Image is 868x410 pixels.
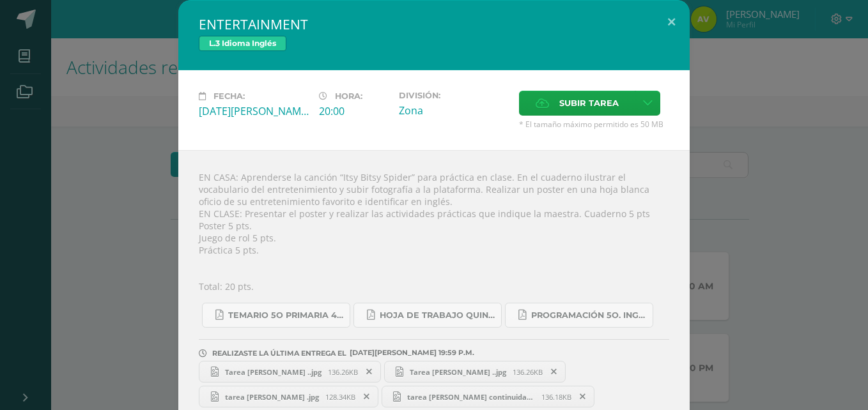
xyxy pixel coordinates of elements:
span: [DATE][PERSON_NAME] 19:59 P.M. [346,353,474,353]
span: tarea [PERSON_NAME] .jpg [219,392,325,402]
span: Fecha: [213,91,245,101]
span: Tarea [PERSON_NAME] ..jpg [219,367,328,377]
a: Tarea [PERSON_NAME] ..jpg 136.26KB [384,361,566,383]
div: Zona [399,103,509,118]
a: Temario 5o primaria 4-2025.pdf [202,303,350,328]
span: Subir tarea [559,91,619,115]
a: Hoja de trabajo QUINTO1.pdf [353,303,502,328]
div: 20:00 [319,104,389,118]
span: Remover entrega [359,365,380,379]
span: tarea [PERSON_NAME] continuidad.jpg [401,392,541,402]
a: Programación 5o. Inglés B.pdf [505,303,653,328]
label: División: [399,91,509,100]
span: 136.26KB [513,367,543,377]
span: Remover entrega [572,390,594,404]
span: Hoja de trabajo QUINTO1.pdf [380,310,495,321]
a: tarea [PERSON_NAME] .jpg 128.34KB [199,386,378,407]
span: 136.18KB [541,392,571,402]
span: 136.26KB [328,367,358,377]
a: tarea [PERSON_NAME] continuidad.jpg 136.18KB [382,386,595,407]
div: [DATE][PERSON_NAME] [199,104,309,118]
span: Programación 5o. Inglés B.pdf [531,310,646,321]
span: 128.34KB [325,392,355,402]
h2: ENTERTAINMENT [199,15,669,33]
span: L.3 Idioma Inglés [199,36,286,51]
span: REALIZASTE LA ÚLTIMA ENTREGA EL [212,349,346,358]
span: * El tamaño máximo permitido es 50 MB [519,119,669,130]
span: Hora: [335,91,362,101]
span: Temario 5o primaria 4-2025.pdf [228,310,343,321]
span: Remover entrega [543,365,565,379]
span: Tarea [PERSON_NAME] ..jpg [403,367,513,377]
a: Tarea [PERSON_NAME] ..jpg 136.26KB [199,361,381,383]
span: Remover entrega [356,390,378,404]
